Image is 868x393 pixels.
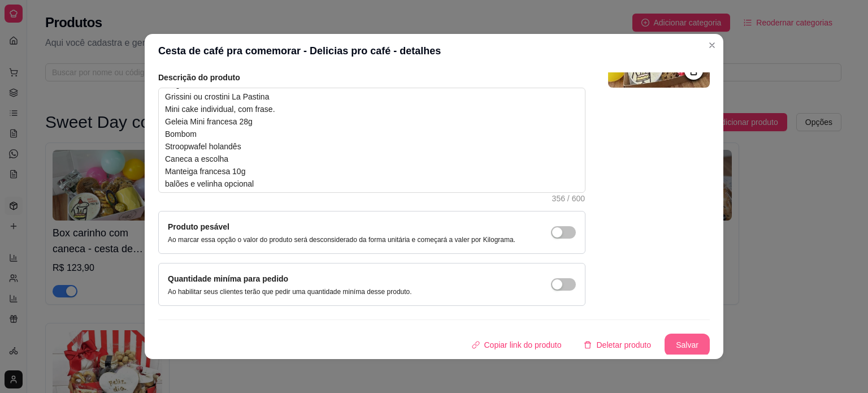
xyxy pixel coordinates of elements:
label: Quantidade miníma para pedido [168,274,288,283]
span: delete [584,341,592,349]
header: Cesta de café pra comemorar - Delicias pro café - detalhes [145,34,723,68]
button: deleteDeletar produto [575,334,660,356]
article: Descrição do produto [158,72,585,83]
textarea: Nada melhor que um café pra comemorar alguma data especial... Contém: Cafe para coar- drip coffe ... [159,88,585,192]
button: Close [703,36,721,54]
p: Ao habilitar seus clientes terão que pedir uma quantidade miníma desse produto. [168,287,412,296]
label: Produto pesável [168,222,229,231]
p: Ao marcar essa opção o valor do produto será desconsiderado da forma unitária e começará a valer ... [168,235,515,244]
button: Copiar link do produto [463,334,571,356]
button: Salvar [665,334,710,356]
